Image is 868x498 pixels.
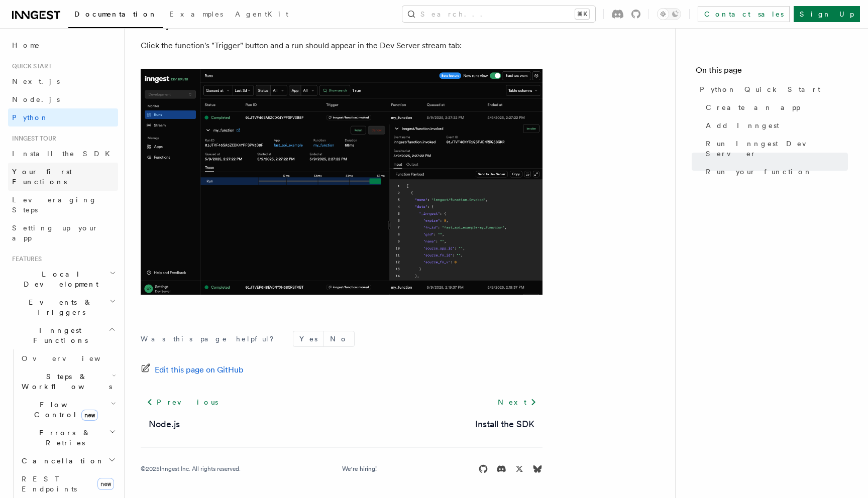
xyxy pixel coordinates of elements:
[155,363,244,377] span: Edit this page on GitHub
[706,102,800,112] span: Create an app
[8,163,118,191] a: Your first Functions
[700,84,820,94] span: Python Quick Start
[169,10,223,18] span: Examples
[657,8,681,20] button: Toggle dark mode
[81,410,98,421] span: new
[22,354,125,362] span: Overview
[8,72,118,90] a: Next.js
[575,9,589,19] kbd: ⌘K
[698,6,790,22] a: Contact sales
[324,331,354,346] button: No
[141,465,241,473] div: © 2025 Inngest Inc. All rights reserved.
[235,10,288,18] span: AgentKit
[12,95,60,103] span: Node.js
[12,224,98,242] span: Setting up your app
[8,135,56,143] span: Inngest tour
[8,269,110,289] span: Local Development
[141,334,281,344] p: Was this page helpful?
[702,116,848,135] a: Add Inngest
[18,452,118,470] button: Cancellation
[8,191,118,219] a: Leveraging Steps
[18,400,111,420] span: Flow Control
[68,3,163,28] a: Documentation
[12,40,40,50] span: Home
[8,297,110,317] span: Events & Triggers
[12,77,60,85] span: Next.js
[696,64,848,80] h4: On this page
[18,456,104,466] span: Cancellation
[18,396,118,424] button: Flow Controlnew
[8,145,118,163] a: Install the SDK
[18,371,112,392] span: Steps & Workflows
[8,325,108,345] span: Inngest Functions
[702,135,848,163] a: Run Inngest Dev Server
[141,393,224,411] a: Previous
[492,393,542,411] a: Next
[702,163,848,181] a: Run your function
[141,39,542,53] p: Click the function's "Trigger" button and a run should appear in the Dev Server stream tab:
[794,6,860,22] a: Sign Up
[22,475,77,493] span: REST Endpoints
[475,417,534,431] a: Install the SDK
[702,98,848,116] a: Create an app
[706,120,779,131] span: Add Inngest
[8,108,118,127] a: Python
[8,293,118,321] button: Events & Triggers
[8,36,118,54] a: Home
[8,219,118,247] a: Setting up your app
[706,139,848,159] span: Run Inngest Dev Server
[12,113,49,121] span: Python
[696,80,848,98] a: Python Quick Start
[12,196,97,214] span: Leveraging Steps
[18,470,118,498] a: REST Endpointsnew
[18,349,118,367] a: Overview
[141,363,244,377] a: Edit this page on GitHub
[8,321,118,349] button: Inngest Functions
[8,62,52,70] span: Quick start
[402,6,595,22] button: Search...⌘K
[97,478,114,490] span: new
[18,428,109,448] span: Errors & Retries
[18,367,118,396] button: Steps & Workflows
[229,3,294,27] a: AgentKit
[8,265,118,293] button: Local Development
[149,417,180,431] a: Node.js
[12,150,116,158] span: Install the SDK
[342,465,377,473] a: We're hiring!
[74,10,157,18] span: Documentation
[12,168,72,186] span: Your first Functions
[141,69,542,295] img: quick-start-run.png
[8,90,118,108] a: Node.js
[8,255,42,263] span: Features
[293,331,323,346] button: Yes
[706,167,812,177] span: Run your function
[18,424,118,452] button: Errors & Retries
[163,3,229,27] a: Examples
